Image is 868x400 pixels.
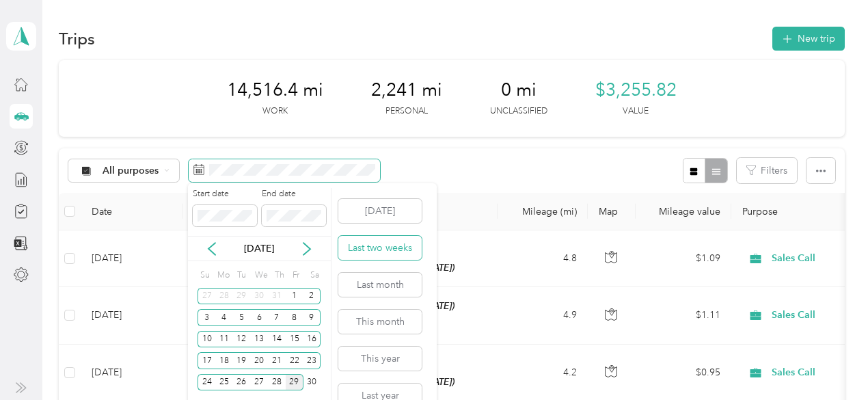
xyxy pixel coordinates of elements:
p: Personal [385,105,428,118]
div: 19 [233,352,251,369]
div: 30 [303,374,321,391]
div: 13 [250,331,268,348]
p: [DATE] [230,241,288,256]
div: 30 [250,288,268,305]
div: 5 [233,309,251,326]
div: 27 [250,374,268,391]
p: Value [623,105,649,118]
div: 15 [286,331,303,348]
p: Work [262,105,288,118]
div: 28 [268,374,286,391]
span: 0 mi [501,79,537,101]
td: [DATE] [81,230,183,287]
button: This year [338,347,422,371]
div: Mo [215,266,230,285]
td: $1.09 [636,230,731,287]
div: 18 [215,352,233,369]
h1: Trips [59,31,95,46]
th: Map [588,193,636,230]
div: 28 [215,288,233,305]
div: 23 [303,352,321,369]
td: [DATE] [81,287,183,344]
div: Th [273,266,286,285]
button: This month [338,310,422,334]
div: 22 [286,352,303,369]
div: 10 [198,331,215,348]
button: New trip [772,27,845,51]
div: 26 [233,374,251,391]
div: 17 [198,352,215,369]
th: Mileage value [636,193,731,230]
iframe: Everlance-gr Chat Button Frame [791,323,868,400]
div: 14 [268,331,286,348]
div: 12 [233,331,251,348]
div: 11 [215,331,233,348]
td: $1.11 [636,287,731,344]
div: Su [198,266,211,285]
span: 2,241 mi [371,79,442,101]
div: 3 [198,309,215,326]
div: Sa [308,266,321,285]
th: Date [81,193,183,230]
p: Unclassified [490,105,547,118]
button: Last two weeks [338,236,422,260]
div: 21 [268,352,286,369]
div: Tu [234,266,247,285]
div: 29 [233,288,251,305]
span: 14,516.4 mi [227,79,323,101]
div: 31 [268,288,286,305]
td: 4.8 [498,230,588,287]
button: [DATE] [338,199,422,223]
label: End date [262,188,326,200]
div: 7 [268,309,286,326]
div: 9 [303,309,321,326]
div: 8 [286,309,303,326]
span: $3,255.82 [595,79,677,101]
div: 25 [215,374,233,391]
button: Filters [737,158,797,183]
label: Start date [193,188,257,200]
span: All purposes [103,166,159,176]
div: 29 [286,374,303,391]
div: 6 [250,309,268,326]
div: 16 [303,331,321,348]
div: 1 [286,288,303,305]
button: Last month [338,273,422,297]
div: 2 [303,288,321,305]
div: 20 [250,352,268,369]
th: Mileage (mi) [498,193,588,230]
div: We [252,266,268,285]
div: 24 [198,374,215,391]
div: Fr [290,266,303,285]
div: 27 [198,288,215,305]
td: 4.9 [498,287,588,344]
div: 4 [215,309,233,326]
th: Locations [183,193,498,230]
